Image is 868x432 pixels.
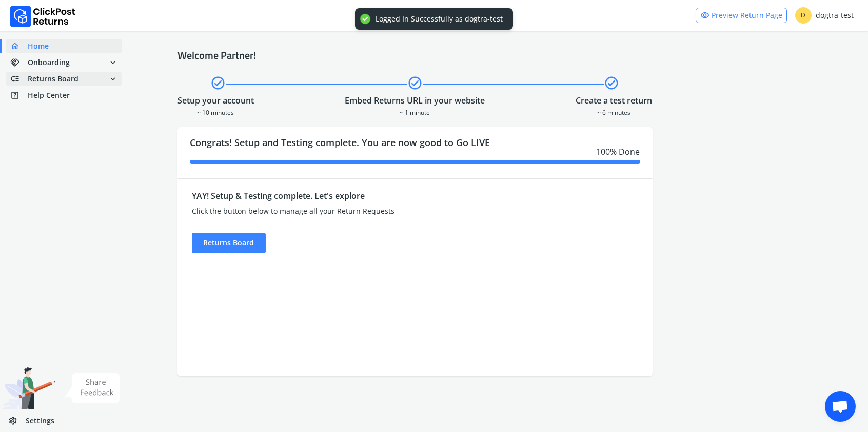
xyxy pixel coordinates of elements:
[696,8,787,23] a: visibilityPreview Return Page
[8,414,26,428] span: settings
[10,39,28,53] span: home
[177,127,653,178] div: Congrats! Setup and Testing complete. You are now good to Go LIVE
[795,7,812,24] span: D
[407,74,423,92] span: check_circle
[192,190,519,202] div: YAY! Setup & Testing complete. Let's explore
[10,6,75,27] img: Logo
[28,74,78,84] span: Returns Board
[795,7,854,24] div: dogtra-test
[28,57,70,68] span: Onboarding
[10,88,28,102] span: help_center
[26,416,54,426] span: Settings
[6,88,122,102] a: help_centerHelp Center
[345,107,485,117] div: ~ 1 minute
[177,107,254,117] div: ~ 10 minutes
[10,72,28,86] span: low_priority
[210,74,226,92] span: check_circle
[28,41,49,51] span: Home
[192,233,266,253] div: Returns Board
[825,391,856,422] div: Open chat
[64,373,120,403] img: share feedback
[700,8,709,23] span: visibility
[10,55,28,70] span: handshake
[576,94,653,107] div: Create a test return
[108,55,117,70] span: expand_more
[376,14,503,24] div: Logged In Successfully as dogtra-test
[345,94,485,107] div: Embed Returns URL in your website
[6,39,122,53] a: homeHome
[604,74,620,92] span: check_circle
[28,90,70,100] span: Help Center
[192,206,519,216] div: Click the button below to manage all your Return Requests
[108,72,117,86] span: expand_more
[190,146,640,158] div: 100 % Done
[177,94,254,107] div: Setup your account
[177,49,819,61] h4: Welcome Partner!
[576,107,653,117] div: ~ 6 minutes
